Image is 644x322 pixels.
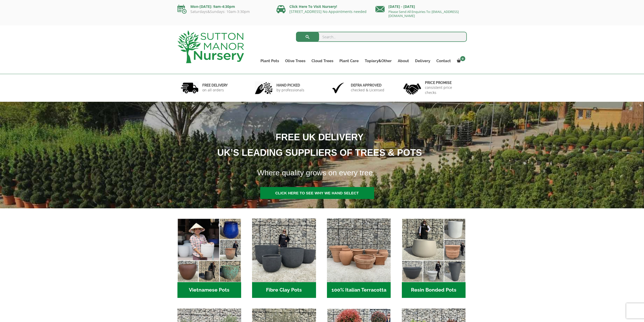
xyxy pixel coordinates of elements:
img: Home - 6E921A5B 9E2F 4B13 AB99 4EF601C89C59 1 105 c [177,218,241,282]
span: 0 [460,56,465,61]
a: Click Here To Visit Nursery! [289,4,337,9]
h6: Price promise [425,80,464,85]
a: [STREET_ADDRESS] No Appointments needed [289,9,367,14]
a: Visit product category Fibre Clay Pots [252,218,316,298]
img: Home - 67232D1B A461 444F B0F6 BDEDC2C7E10B 1 105 c [402,218,466,282]
img: Home - 1B137C32 8D99 4B1A AA2F 25D5E514E47D 1 105 c [327,218,391,282]
input: Search... [296,32,467,42]
h2: Fibre Clay Pots [252,282,316,298]
p: by professionals [276,88,304,93]
a: Visit product category Resin Bonded Pots [402,218,466,298]
h1: FREE UK DELIVERY UK’S LEADING SUPPLIERS OF TREES & POTS [133,129,500,160]
a: Plant Pots [257,57,282,64]
h2: Resin Bonded Pots [402,282,466,298]
img: 2.jpg [255,81,273,94]
a: Visit product category Vietnamese Pots [177,218,241,298]
a: Visit product category 100% Italian Terracotta [327,218,391,298]
a: 0 [454,57,467,64]
a: Please Send All Enquiries To: [EMAIL_ADDRESS][DOMAIN_NAME] [388,9,459,18]
h6: FREE DELIVERY [202,83,228,88]
h1: Where quality grows on every tree.. [251,165,501,180]
p: checked & Licensed [351,88,384,93]
h6: hand picked [276,83,304,88]
a: Delivery [412,57,433,64]
img: 3.jpg [329,81,347,94]
h2: Vietnamese Pots [177,282,241,298]
img: Home - 8194B7A3 2818 4562 B9DD 4EBD5DC21C71 1 105 c 1 [252,218,316,282]
a: About [395,57,412,64]
a: Olive Trees [282,57,308,64]
a: Contact [433,57,454,64]
a: Plant Care [336,57,362,64]
img: 4.jpg [403,80,421,96]
p: [DATE] - [DATE] [375,4,467,10]
img: logo [177,30,244,63]
h6: Defra approved [351,83,384,88]
img: 1.jpg [181,81,199,94]
p: on all orders [202,88,228,93]
h2: 100% Italian Terracotta [327,282,391,298]
a: Cloud Trees [308,57,336,64]
p: Saturdays&Sundays: 10am-3:30pm [177,10,269,14]
p: Mon-[DATE]: 9am-4:30pm [177,4,269,10]
p: consistent price checks [425,85,464,95]
a: Topiary&Other [362,57,395,64]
